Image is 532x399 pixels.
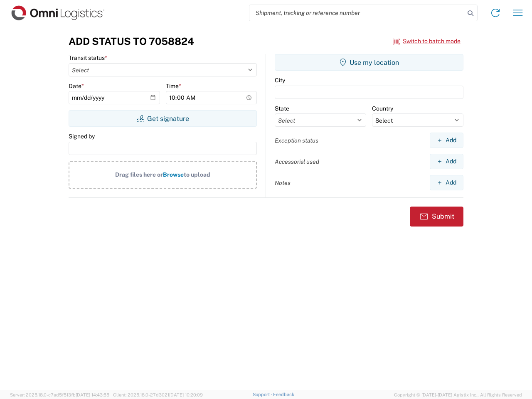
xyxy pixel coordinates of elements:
[275,105,289,112] label: State
[166,82,181,90] label: Time
[393,34,461,48] button: Switch to batch mode
[275,158,319,165] label: Accessorial used
[430,175,463,190] button: Add
[372,105,393,112] label: Country
[115,171,163,178] span: Drag files here or
[275,54,463,71] button: Use my location
[169,392,203,397] span: [DATE] 10:20:09
[410,207,463,227] button: Submit
[69,82,84,90] label: Date
[184,171,210,178] span: to upload
[275,137,318,144] label: Exception status
[69,54,107,62] label: Transit status
[253,392,273,397] a: Support
[430,133,463,148] button: Add
[275,179,291,187] label: Notes
[394,391,522,399] span: Copyright © [DATE]-[DATE] Agistix Inc., All Rights Reserved
[69,35,194,47] h3: Add Status to 7058824
[430,154,463,169] button: Add
[273,392,294,397] a: Feedback
[76,392,109,397] span: [DATE] 14:43:55
[163,171,184,178] span: Browse
[10,392,109,397] span: Server: 2025.18.0-c7ad5f513fb
[249,5,465,21] input: Shipment, tracking or reference number
[69,133,95,140] label: Signed by
[69,110,257,127] button: Get signature
[113,392,203,397] span: Client: 2025.18.0-27d3021
[275,76,285,84] label: City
